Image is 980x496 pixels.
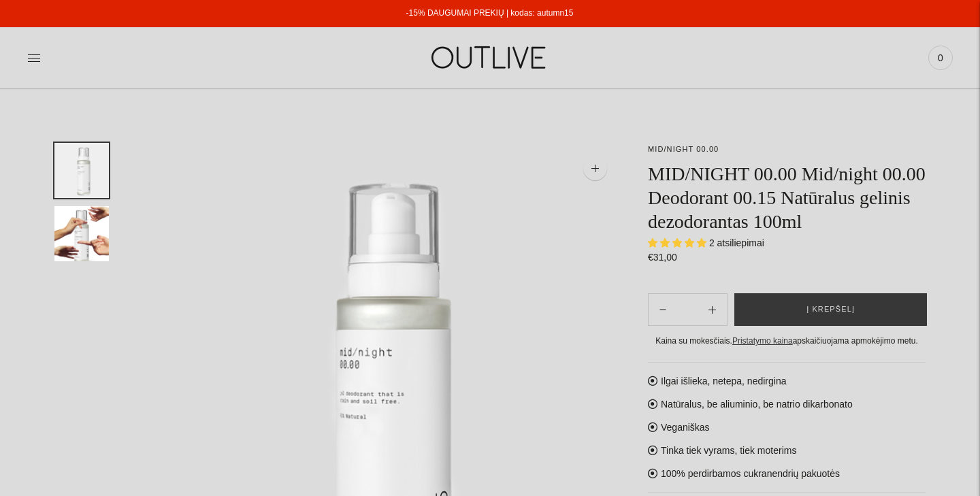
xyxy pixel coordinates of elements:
[405,34,575,81] img: OUTLIVE
[54,143,109,198] button: Translation missing: en.general.accessibility.image_thumbail
[54,206,109,261] button: Translation missing: en.general.accessibility.image_thumbail
[698,293,727,326] button: Subtract product quantity
[928,43,953,73] a: 0
[734,293,927,326] button: Į krepšelį
[709,237,764,248] span: 2 atsiliepimai
[931,48,950,67] span: 0
[677,300,698,320] input: Product quantity
[648,237,709,248] span: 5.00 stars
[732,336,793,346] a: Pristatymo kaina
[806,303,855,316] span: Į krepšelį
[648,145,719,153] a: MID/NIGHT 00.00
[406,8,574,18] a: -15% DAUGUMAI PREKIŲ | kodas: autumn15
[648,252,677,263] span: €31,00
[648,334,926,348] div: Kaina su mokesčiais. apskaičiuojama apmokėjimo metu.
[649,293,677,326] button: Add product quantity
[648,162,926,233] h1: MID/NIGHT 00.00 Mid/night 00.00 Deodorant 00.15 Natūralus gelinis dezodorantas 100ml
